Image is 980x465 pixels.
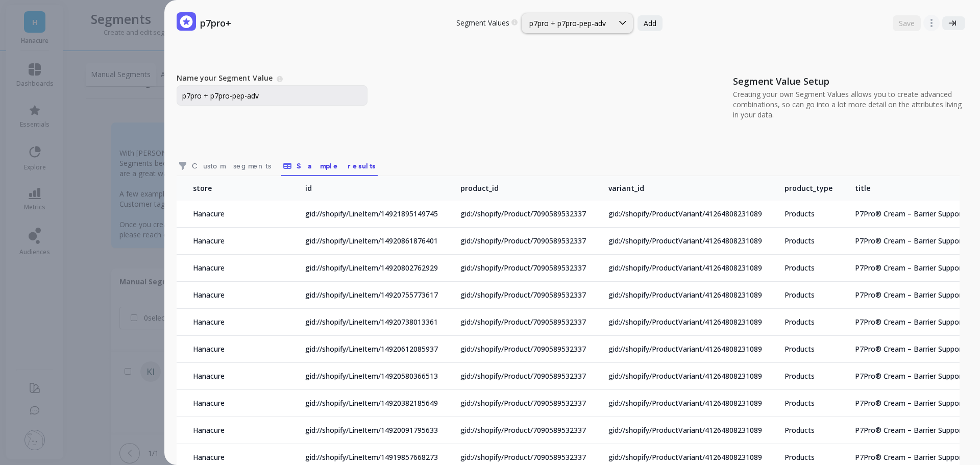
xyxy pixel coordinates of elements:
button: Add [638,15,663,31]
td: gid://shopify/ProductVariant/41264808231089 [592,336,768,363]
label: Name your Segment Value [177,73,273,83]
td: Hanacure [177,417,289,444]
th: variant_id [592,176,768,201]
td: gid://shopify/LineItem/14920580366513 [289,363,444,390]
td: gid://shopify/Product/7090589532337 [444,201,592,228]
td: gid://shopify/LineItem/14920382185649 [289,390,444,417]
td: gid://shopify/LineItem/14920091795633 [289,417,444,444]
td: Hanacure [177,282,289,309]
td: gid://shopify/ProductVariant/41264808231089 [592,228,768,255]
td: Hanacure [177,255,289,282]
td: Products [768,228,839,255]
td: gid://shopify/ProductVariant/41264808231089 [592,282,768,309]
p: p7pro+ [200,15,231,31]
td: Hanacure [177,390,289,417]
td: gid://shopify/Product/7090589532337 [444,309,592,336]
div: p7pro + p7pro-pep-adv [529,18,606,28]
td: Products [768,363,839,390]
td: Products [768,255,839,282]
td: gid://shopify/ProductVariant/41264808231089 [592,255,768,282]
td: Products [768,336,839,363]
td: Products [768,309,839,336]
th: product_type [768,176,839,201]
p: Segment Values [456,18,518,28]
td: gid://shopify/LineItem/14921895149745 [289,201,444,228]
td: Products [768,282,839,309]
td: gid://shopify/LineItem/14920755773617 [289,282,444,309]
td: gid://shopify/ProductVariant/41264808231089 [592,201,768,228]
td: gid://shopify/Product/7090589532337 [444,255,592,282]
td: gid://shopify/Product/7090589532337 [444,417,592,444]
span: Add [644,18,656,28]
td: gid://shopify/ProductVariant/41264808231089 [592,363,768,390]
td: gid://shopify/LineItem/14920738013361 [289,309,444,336]
span: Custom segments [192,161,271,171]
td: gid://shopify/ProductVariant/41264808231089 [592,390,768,417]
td: gid://shopify/Product/7090589532337 [444,282,592,309]
td: gid://shopify/Product/7090589532337 [444,363,592,390]
td: gid://shopify/Product/7090589532337 [444,336,592,363]
td: Hanacure [177,336,289,363]
td: gid://shopify/Product/7090589532337 [444,390,592,417]
th: store [177,176,289,201]
td: Products [768,390,839,417]
nav: Tabs [177,153,960,176]
td: gid://shopify/ProductVariant/41264808231089 [592,417,768,444]
td: Hanacure [177,309,289,336]
p: Segment Value Setup [733,73,968,89]
th: id [289,176,444,201]
p: Creating your own Segment Values allows you to create advanced combinations, so can go into a lot... [733,89,968,120]
td: gid://shopify/LineItem/14920861876401 [289,228,444,255]
input: Hawaii20, NYC15 [177,85,367,106]
td: gid://shopify/ProductVariant/41264808231089 [592,309,768,336]
span: Sample results [297,161,376,171]
td: gid://shopify/LineItem/14920612085937 [289,336,444,363]
td: gid://shopify/LineItem/14920802762929 [289,255,444,282]
th: product_id [444,176,592,201]
td: gid://shopify/Product/7090589532337 [444,228,592,255]
td: Hanacure [177,363,289,390]
td: Hanacure [177,201,289,228]
td: Products [768,417,839,444]
td: Hanacure [177,228,289,255]
td: Products [768,201,839,228]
